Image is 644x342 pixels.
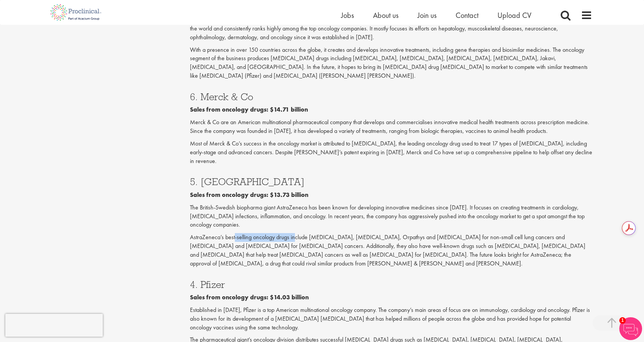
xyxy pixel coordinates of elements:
[190,139,593,166] p: Most of Merck & Co’s success in the oncology market is attributed to [MEDICAL_DATA], the leading ...
[190,293,309,301] b: Sales from oncology drugs: $14.03 billion
[190,177,593,187] h3: 5. [GEOGRAPHIC_DATA]
[190,233,593,268] p: AstraZeneca’s best-selling oncology drugs include [MEDICAL_DATA], [MEDICAL_DATA], Orpathys and [M...
[341,10,354,20] a: Jobs
[190,16,593,42] p: Novartis is a Swiss-based, multinational pharmaceutical company that develops and commercialises ...
[497,10,531,20] a: Upload CV
[373,10,399,20] a: About us
[619,317,626,324] span: 1
[456,10,478,20] a: Contact
[190,191,308,199] b: Sales from oncology drugs: $13.73 billion
[190,306,593,332] p: Established in [DATE], Pfizer is a top American multinational oncology company. The company’s mai...
[418,10,437,20] a: Join us
[190,46,593,80] p: With a presence in over 150 countries across the globe, it creates and develops innovative treatm...
[190,280,593,289] h3: 4. Pfizer
[190,105,308,113] b: Sales from oncology drugs: $14.71 billion
[190,118,593,136] p: Merck & Co are an American multinational pharmaceutical company that develops and commercialises ...
[190,203,593,230] p: The British-Swedish biopharma giant AstraZeneca has been known for developing innovative medicine...
[5,314,103,337] iframe: reCAPTCHA
[190,92,593,102] h3: 6. Merck & Co
[619,317,642,340] img: Chatbot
